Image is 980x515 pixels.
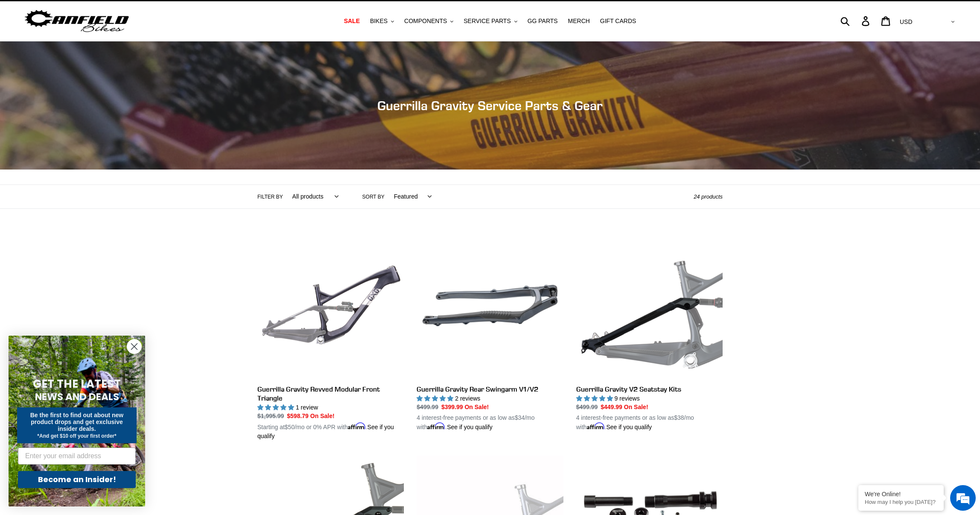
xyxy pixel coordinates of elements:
[568,18,590,25] span: MERCH
[600,18,636,25] span: GIFT CARDS
[37,433,116,439] span: *And get $10 off your first order*
[404,18,447,25] span: COMPONENTS
[366,15,398,27] button: BIKES
[370,18,388,25] span: BIKES
[18,448,136,465] input: Enter your email address
[865,491,937,497] div: We're Online!
[340,15,364,27] a: SALE
[344,18,360,25] span: SALE
[694,193,723,200] span: 24 products
[127,339,142,354] button: Close dialog
[528,18,558,25] span: GG PARTS
[865,499,937,505] p: How may I help you today?
[35,390,119,404] span: NEWS AND DEALS
[845,12,867,30] input: Search
[257,193,283,201] label: Filter by
[523,15,562,27] a: GG PARTS
[18,471,136,488] button: Become an Insider!
[23,8,130,35] img: Canfield Bikes
[459,15,521,27] button: SERVICE PARTS
[377,98,603,113] span: Guerrilla Gravity Service Parts & Gear
[564,15,594,27] a: MERCH
[362,193,385,201] label: Sort by
[464,18,510,25] span: SERVICE PARTS
[33,376,121,392] span: GET THE LATEST
[596,15,641,27] a: GIFT CARDS
[400,15,458,27] button: COMPONENTS
[30,412,124,432] span: Be the first to find out about new product drops and get exclusive insider deals.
